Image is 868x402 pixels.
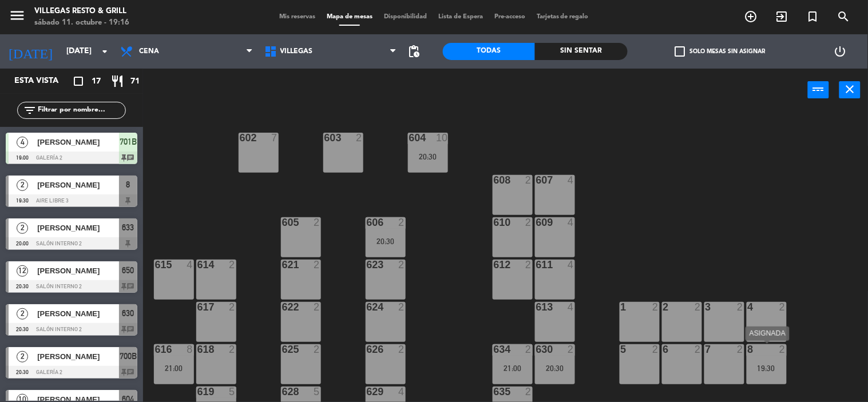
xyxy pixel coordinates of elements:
[494,175,494,185] div: 608
[652,344,659,355] div: 2
[568,260,574,270] div: 4
[695,344,701,355] div: 2
[695,302,701,312] div: 2
[282,344,283,355] div: 625
[72,74,85,88] i: crop_square
[197,344,198,355] div: 618
[744,10,758,23] i: add_circle_outline
[197,302,198,312] div: 617
[808,81,829,98] button: power_input
[356,133,363,143] div: 2
[525,344,532,355] div: 2
[92,75,101,88] span: 17
[367,260,367,270] div: 623
[120,349,137,363] span: 700B
[197,260,198,270] div: 614
[34,17,129,29] div: sábado 11. octubre - 19:16
[621,302,621,312] div: 1
[197,387,198,397] div: 619
[314,302,320,312] div: 2
[110,74,124,88] i: restaurant
[17,308,28,320] span: 2
[229,260,236,270] div: 2
[122,307,134,320] span: 630
[187,344,193,355] div: 8
[37,136,119,148] span: [PERSON_NAME]
[34,6,129,17] div: Villegas Resto & Grill
[525,175,532,185] div: 2
[314,344,320,355] div: 2
[37,265,119,277] span: [PERSON_NAME]
[779,344,786,355] div: 2
[409,133,410,143] div: 604
[139,47,159,55] span: Cena
[398,387,405,397] div: 4
[806,10,820,23] i: turned_in_not
[130,75,140,88] span: 71
[367,302,367,312] div: 624
[443,43,536,60] div: Todas
[398,344,405,355] div: 2
[536,302,537,312] div: 613
[746,327,790,341] div: ASIGNADA
[747,364,787,372] div: 19:30
[525,217,532,228] div: 2
[536,344,537,355] div: 630
[398,217,405,228] div: 2
[737,344,744,355] div: 2
[536,260,537,270] div: 611
[280,47,313,55] span: Villegas
[154,364,194,372] div: 21:00
[122,264,134,277] span: 650
[812,82,826,96] i: power_input
[367,217,367,228] div: 606
[535,364,575,372] div: 20:30
[17,222,28,234] span: 2
[366,237,406,245] div: 20:30
[126,178,130,192] span: 8
[314,217,320,228] div: 2
[37,179,119,191] span: [PERSON_NAME]
[271,133,278,143] div: 7
[314,387,320,397] div: 5
[675,46,685,57] span: check_box_outline_blank
[282,302,283,312] div: 622
[17,265,28,277] span: 12
[834,45,847,58] i: power_settings_new
[398,260,405,270] div: 2
[436,133,447,143] div: 10
[274,14,321,20] span: Mis reservas
[535,43,628,60] div: Sin sentar
[321,14,378,20] span: Mapa de mesas
[489,14,531,20] span: Pre-acceso
[494,387,494,397] div: 635
[536,175,537,185] div: 607
[187,260,193,270] div: 4
[378,14,433,20] span: Disponibilidad
[229,344,236,355] div: 2
[398,302,405,312] div: 2
[494,260,494,270] div: 612
[37,351,119,363] span: [PERSON_NAME]
[839,81,861,98] button: close
[433,14,489,20] span: Lista de Espera
[282,260,283,270] div: 621
[155,344,156,355] div: 616
[155,260,156,270] div: 615
[536,217,537,228] div: 609
[98,45,112,58] i: arrow_drop_down
[240,133,240,143] div: 602
[17,180,28,191] span: 2
[9,7,26,24] i: menu
[17,351,28,363] span: 2
[531,14,594,20] span: Tarjetas de regalo
[706,302,706,312] div: 3
[229,302,236,312] div: 2
[493,364,533,372] div: 21:00
[525,260,532,270] div: 2
[282,387,283,397] div: 628
[525,387,532,397] div: 2
[837,10,851,23] i: search
[9,7,26,28] button: menu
